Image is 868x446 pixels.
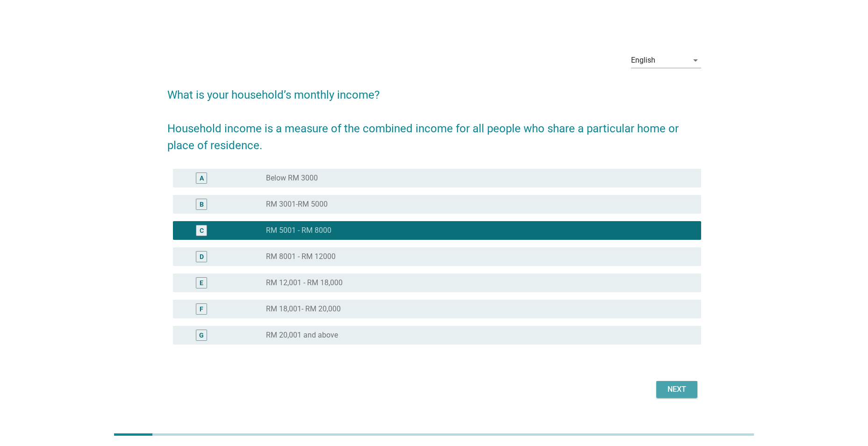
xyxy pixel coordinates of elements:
[199,331,204,340] div: G
[656,381,697,398] button: Next
[200,173,204,183] div: A
[167,77,701,154] h2: What is your household’s monthly income? Household income is a measure of the combined income for...
[664,384,690,395] div: Next
[266,304,341,314] label: RM 18,001- RM 20,000
[690,55,701,66] i: arrow_drop_down
[266,252,336,261] label: RM 8001 - RM 12000
[200,278,203,288] div: E
[266,173,318,183] label: Below RM 3000
[200,200,204,209] div: B
[200,252,204,262] div: D
[266,226,331,235] label: RM 5001 - RM 8000
[631,56,655,65] div: English
[266,278,343,288] label: RM 12,001 - RM 18,000
[266,200,328,209] label: RM 3001-RM 5000
[200,304,203,314] div: F
[200,226,204,236] div: C
[266,331,338,340] label: RM 20,001 and above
